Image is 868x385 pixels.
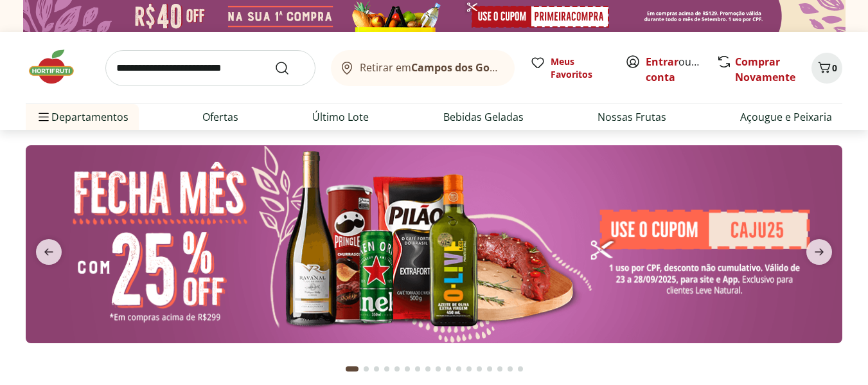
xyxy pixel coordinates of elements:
button: Carrinho [811,53,842,84]
button: Go to page 11 from fs-carousel [454,354,464,384]
span: ou [646,54,703,85]
span: Retirar em [360,62,502,73]
img: Hortifruti [26,48,90,86]
button: Go to page 4 from fs-carousel [382,354,392,384]
button: Go to page 17 from fs-carousel [515,354,526,384]
span: 0 [832,62,837,74]
button: previous [26,239,72,265]
b: Campos dos Goytacazes/[GEOGRAPHIC_DATA] [411,60,644,75]
input: search [105,50,315,86]
button: Go to page 7 from fs-carousel [412,354,423,384]
button: Go to page 5 from fs-carousel [392,354,402,384]
img: banana [26,145,842,343]
button: Current page from fs-carousel [343,354,361,384]
a: Comprar Novamente [735,55,795,84]
a: Último Lote [312,109,369,125]
button: Go to page 10 from fs-carousel [443,354,454,384]
button: Go to page 6 from fs-carousel [402,354,412,384]
a: Bebidas Geladas [443,109,524,125]
button: Go to page 3 from fs-carousel [371,354,382,384]
button: Submit Search [274,60,305,76]
a: Criar conta [646,55,716,84]
a: Açougue e Peixaria [740,109,832,125]
button: Go to page 9 from fs-carousel [433,354,443,384]
button: Go to page 12 from fs-carousel [464,354,474,384]
a: Meus Favoritos [530,55,610,81]
button: Retirar emCampos dos Goytacazes/[GEOGRAPHIC_DATA] [331,50,515,86]
button: Go to page 16 from fs-carousel [505,354,515,384]
span: Departamentos [36,102,128,132]
button: Go to page 8 from fs-carousel [423,354,433,384]
a: Nossas Frutas [598,109,666,125]
button: next [796,239,842,265]
a: Ofertas [202,109,238,125]
button: Go to page 2 from fs-carousel [361,354,371,384]
span: Meus Favoritos [551,55,610,81]
a: Entrar [646,55,678,69]
button: Menu [36,102,51,132]
button: Go to page 13 from fs-carousel [474,354,484,384]
button: Go to page 15 from fs-carousel [495,354,505,384]
button: Go to page 14 from fs-carousel [484,354,495,384]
